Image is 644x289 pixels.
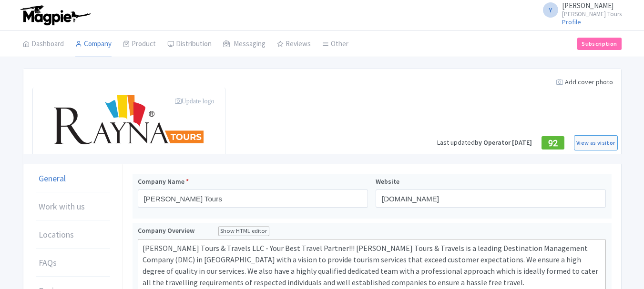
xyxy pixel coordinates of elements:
[437,138,532,148] div: Last updated
[537,2,622,17] a: Y [PERSON_NAME] [PERSON_NAME] Tours
[75,31,112,58] a: Company
[23,31,64,58] a: Dashboard
[218,226,270,236] div: Show HTML editor
[138,177,184,186] span: Company Name
[39,172,66,185] span: General
[562,11,622,17] small: [PERSON_NAME] Tours
[543,2,558,18] span: Y
[322,31,348,58] a: Other
[18,5,92,26] img: logo-ab69f6fb50320c5b225c76a69d11143b.png
[277,31,311,58] a: Reviews
[376,177,399,186] span: Website
[29,164,117,193] a: General
[167,31,212,58] a: Distribution
[562,18,581,26] a: Profile
[39,200,85,213] span: Work with us
[29,220,117,249] a: Locations
[39,256,57,269] span: FAQs
[574,135,617,150] a: View as visitor
[475,138,532,147] span: by Operator [DATE]
[29,192,117,221] a: Work with us
[175,98,215,104] i: Update logo
[552,73,617,91] div: Add cover photo
[223,31,266,58] a: Messaging
[29,249,117,277] a: FAQs
[138,226,194,235] span: Company Overview
[562,1,613,10] span: [PERSON_NAME]
[103,146,218,166] div: Enter your company name as it should appear to the public.
[39,228,74,241] span: Locations
[123,31,156,58] a: Product
[577,38,621,50] a: Subscription
[52,95,205,146] img: fmm5unkve7hiohrvw8p2.png
[548,138,558,148] span: 92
